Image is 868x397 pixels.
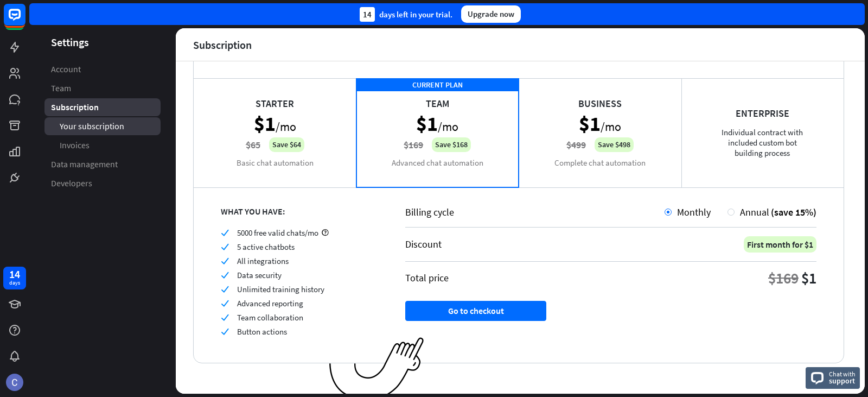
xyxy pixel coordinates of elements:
[801,268,816,288] div: $1
[44,79,161,97] a: Team
[405,272,449,284] div: Total price
[51,178,92,189] span: Developers
[51,83,71,94] span: Team
[221,285,229,293] i: check
[677,206,711,218] span: Monthly
[237,312,303,323] span: Team collaboration
[9,279,20,287] div: days
[221,243,229,251] i: check
[740,206,769,218] span: Annual
[405,301,546,321] button: Go to checkout
[360,7,375,22] div: 14
[221,257,229,265] i: check
[9,269,20,279] div: 14
[3,267,26,289] a: 14 days
[771,206,816,218] span: (save 15%)
[405,206,665,218] div: Billing cycle
[44,174,161,192] a: Developers
[405,238,442,250] div: Discount
[221,299,229,307] i: check
[221,229,229,237] i: check
[44,117,161,135] a: Your subscription
[51,102,99,113] span: Subscription
[768,268,799,288] div: $169
[237,298,303,308] span: Advanced reporting
[44,60,161,78] a: Account
[829,376,856,386] span: support
[193,39,252,51] div: Subscription
[60,140,90,151] span: Invoices
[221,271,229,279] i: check
[360,7,452,22] div: days left in your trial.
[237,228,318,238] span: 5000 free valid chats/mo
[29,35,176,49] header: Settings
[744,236,816,253] div: First month for $1
[237,242,295,252] span: 5 active chatbots
[9,4,41,37] button: Open LiveChat chat widget
[221,327,229,336] i: check
[51,64,81,75] span: Account
[237,270,282,280] span: Data security
[221,206,378,217] div: WHAT YOU HAVE:
[60,121,124,132] span: Your subscription
[237,256,289,266] span: All integrations
[237,326,287,337] span: Button actions
[829,369,856,379] span: Chat with
[44,136,161,154] a: Invoices
[44,155,161,173] a: Data management
[221,313,229,322] i: check
[237,284,324,294] span: Unlimited training history
[461,5,521,23] div: Upgrade now
[51,159,118,170] span: Data management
